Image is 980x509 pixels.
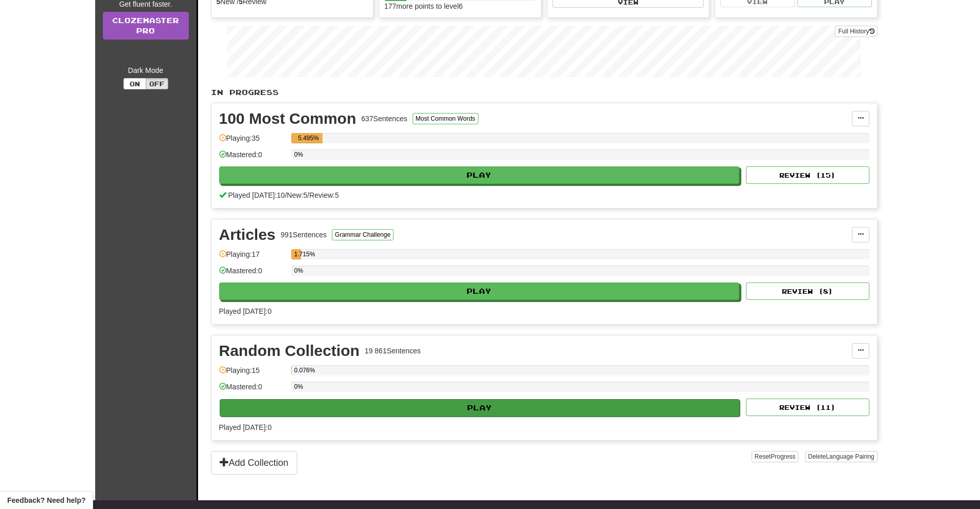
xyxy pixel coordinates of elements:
div: Dark Mode [103,65,189,76]
button: Play [220,399,740,417]
div: 177 more points to level 6 [384,1,536,11]
div: 991 Sentences [281,230,327,240]
button: DeleteLanguage Pairing [805,451,878,462]
span: Played [DATE]: 0 [219,423,272,431]
button: Review (15) [746,166,869,184]
div: Articles [219,227,276,242]
span: / [285,191,287,199]
span: / [307,191,309,199]
button: Most Common Words [413,113,478,124]
button: Play [219,282,740,300]
button: Play [219,166,740,184]
span: Progress [771,453,795,460]
div: Mastered: 0 [219,266,286,282]
button: Add Collection [211,451,297,475]
button: ResetProgress [752,451,798,462]
span: New: 5 [287,191,308,199]
span: Review: 5 [309,191,339,199]
div: Mastered: 0 [219,149,286,166]
div: Random Collection [219,343,360,359]
span: Language Pairing [826,453,874,460]
div: Playing: 15 [219,365,286,382]
div: Playing: 35 [219,133,286,150]
div: 637 Sentences [361,114,407,124]
button: Full History [835,26,877,37]
button: On [123,78,146,89]
div: Mastered: 0 [219,382,286,399]
div: 1.715% [294,249,301,259]
div: 100 Most Common [219,111,357,126]
button: Off [146,78,168,89]
span: Played [DATE]: 0 [219,307,272,315]
button: Review (11) [746,399,869,416]
button: Review (8) [746,282,869,300]
div: 19 861 Sentences [365,346,421,356]
p: In Progress [211,87,878,98]
span: Played [DATE]: 10 [228,191,284,199]
div: Playing: 17 [219,249,286,266]
div: 5.495% [294,133,323,143]
button: Grammar Challenge [332,229,394,240]
span: Open feedback widget [7,495,85,505]
a: ClozemasterPro [103,12,189,40]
